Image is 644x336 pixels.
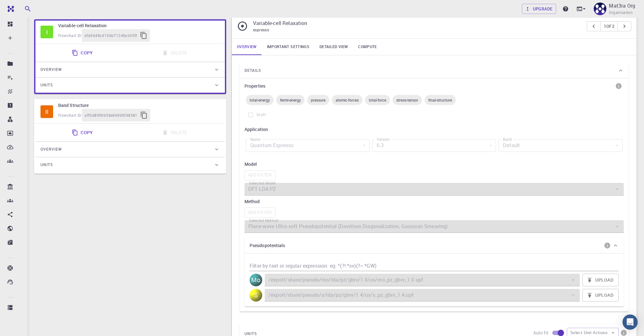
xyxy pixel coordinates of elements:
input: Select a model [247,185,611,194]
span: Idle [40,26,53,38]
span: Organisation [609,9,633,16]
span: Flowchart ID: [58,33,82,38]
label: Selected Model [249,180,276,186]
label: Build [503,137,512,142]
span: stress-tensor [393,97,422,103]
span: total-energy [246,97,274,103]
span: final-structure [424,97,456,103]
span: dfa9648c4106b71346e345ff [84,33,137,39]
div: Overview [35,62,225,77]
span: Idle [40,105,53,118]
div: Quantum Espresso [246,139,370,152]
h6: Method [245,198,624,205]
div: Mo [250,274,262,286]
p: Auto fit [533,330,548,336]
h6: Properties [245,83,265,90]
button: info [602,240,612,251]
div: Pseudopotentialsinfo [245,238,624,253]
img: logo [5,6,14,12]
div: Details [239,63,629,78]
span: Units [40,80,53,90]
span: Flowchart ID: [58,113,82,118]
button: 1of2 [600,21,618,31]
div: Units [35,157,225,172]
span: Units [40,160,53,170]
span: Support [13,4,36,10]
span: total-force [365,97,390,103]
input: Select a method [247,222,611,231]
span: Details [245,65,261,76]
div: S [250,289,262,302]
div: pager [587,21,631,31]
p: Variable-cell Relaxation [253,19,582,27]
button: Copy [68,126,98,139]
a: Detailed view [314,39,353,55]
div: Units [35,78,225,93]
button: Upgrade [522,4,556,14]
a: Overview [232,39,262,55]
div: Open Intercom Messenger [622,314,638,330]
span: Draft [257,112,266,118]
label: Name [250,137,260,142]
span: aff5d8990b58e669bf098581 [84,112,138,119]
div: I [40,26,53,38]
label: Version [377,137,390,142]
h6: Band Structure [58,102,220,109]
h6: Variable-cell Relaxation [58,22,220,29]
p: Mat3ra Org [609,2,635,9]
div: Overview [35,142,225,157]
span: Overview [40,144,62,154]
span: espresso [253,27,269,32]
label: Selected Method [249,218,278,223]
button: info [614,81,624,91]
h6: Pseudopotentials [250,242,285,249]
div: 6.3 [372,139,496,152]
span: Overview [40,65,62,75]
h6: Model [245,161,624,168]
span: fermi-energy [276,97,305,103]
button: Copy [68,47,98,59]
button: Upload [582,289,619,302]
span: pressure [307,97,329,103]
img: Mat3ra Org [594,3,606,15]
h6: Application [245,126,624,133]
div: II [40,105,53,118]
a: Important settings [262,39,314,55]
div: Default [498,139,622,152]
button: Upload [582,274,619,286]
span: atomic-forces [332,97,362,103]
a: Compute [353,39,382,55]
